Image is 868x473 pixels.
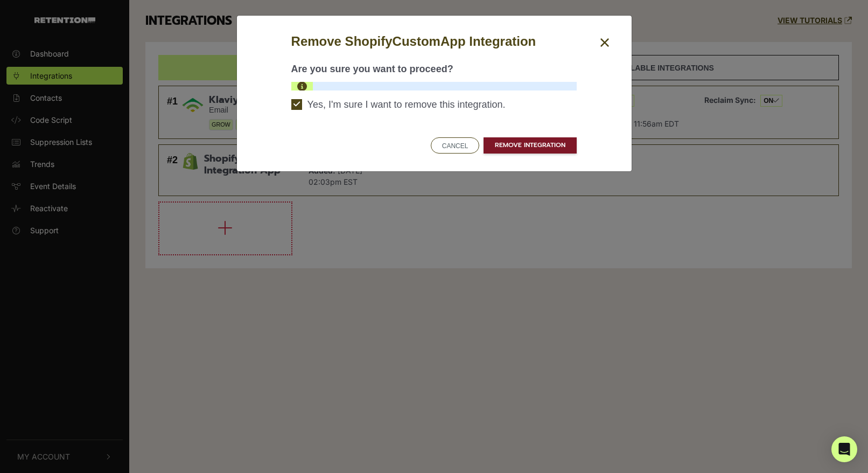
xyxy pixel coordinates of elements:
[291,32,577,51] h5: Remove ShopifyCustomApp Integration
[431,137,480,154] button: CANCEL
[291,64,453,74] strong: Are you sure you want to proceed?
[831,436,857,462] div: Open Intercom Messenger
[594,32,615,53] button: Close
[307,99,506,111] span: Yes, I'm sure I want to remove this integration.
[484,137,577,154] a: REMOVE INTEGRATION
